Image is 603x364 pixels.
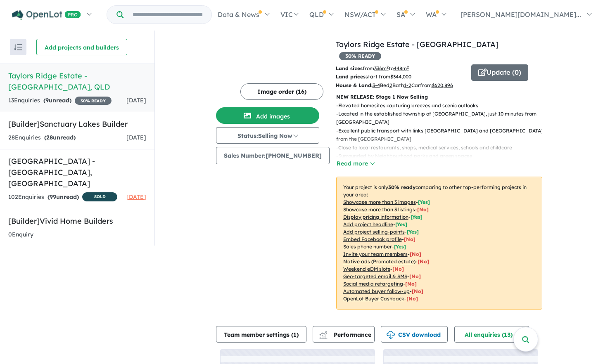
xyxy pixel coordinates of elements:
span: [ Yes ] [418,199,430,205]
p: from [336,64,465,73]
button: Add images [216,107,319,124]
sup: 2 [407,65,409,69]
span: 1 [293,331,297,338]
u: $ 344,000 [390,73,411,80]
b: Land sizes [336,65,363,71]
h5: [Builder] Sanctuary Lakes Builder [8,118,146,130]
u: Native ads (Promoted estate) [343,258,415,265]
u: Showcase more than 3 listings [343,206,415,213]
img: sort.svg [14,44,22,50]
p: NEW RELEASE: Stage 1 Now Selling [336,93,542,101]
button: Read more [336,159,375,168]
span: [ No ] [410,251,421,257]
button: Team member settings (1) [216,326,306,343]
button: Add projects and builders [36,39,127,55]
span: [ Yes ] [394,243,406,250]
span: [No] [405,281,417,287]
div: 13 Enquir ies [8,96,112,106]
u: Invite your team members [343,251,408,257]
h5: Taylors Ridge Estate - [GEOGRAPHIC_DATA] , QLD [8,70,146,92]
img: Openlot PRO Logo White [12,10,81,20]
span: [ No ] [417,206,429,213]
u: Sales phone number [343,243,392,250]
u: Display pricing information [343,214,408,220]
button: Performance [313,326,375,343]
u: Showcase more than 3 images [343,199,416,205]
u: 3-4 [373,82,380,88]
u: 1-2 [404,82,411,88]
sup: 2 [387,65,389,69]
button: Image order (16) [240,83,323,100]
span: [No] [418,258,429,265]
span: [ Yes ] [411,214,423,220]
span: to [389,65,409,71]
p: - Close to local restaurants, shops, medical services, schools and childcare [336,144,549,152]
b: House & Land: [336,82,373,88]
p: - Located in the established township of [GEOGRAPHIC_DATA], just 10 minutes from [GEOGRAPHIC_DATA] [336,110,549,127]
u: 2 [389,82,392,88]
span: Performance [320,331,371,338]
img: bar-chart.svg [319,333,328,339]
span: [No] [392,266,404,272]
p: start from [336,73,465,81]
u: 336 m [374,65,389,71]
span: [ No ] [404,236,415,242]
span: 28 [46,134,53,141]
u: Embed Facebook profile [343,236,402,242]
strong: ( unread) [47,193,79,201]
button: Sales Number:[PHONE_NUMBER] [216,147,330,164]
span: [ Yes ] [407,229,419,235]
p: - Excellent public transport with links [GEOGRAPHIC_DATA] and [GEOGRAPHIC_DATA] from the [GEOGRAP... [336,127,549,144]
span: [PERSON_NAME][DOMAIN_NAME]... [461,10,581,19]
button: Update (0) [471,64,528,81]
u: Weekend eDM slots [343,266,390,272]
span: [No] [406,295,418,302]
span: 9 [45,97,49,104]
button: All enquiries (13) [454,326,529,343]
img: download icon [387,331,395,339]
u: Social media retargeting [343,281,403,287]
strong: ( unread) [43,97,71,104]
span: [DATE] [126,134,146,141]
p: Your project is only comparing to other top-performing projects in your area: - - - - - - - - - -... [336,177,542,310]
div: 102 Enquir ies [8,192,117,203]
div: 28 Enquir ies [8,133,76,143]
input: Try estate name, suburb, builder or developer [125,6,210,24]
strong: ( unread) [44,134,76,141]
span: 30 % READY [75,97,112,105]
h5: [GEOGRAPHIC_DATA] - [GEOGRAPHIC_DATA] , [GEOGRAPHIC_DATA] [8,156,146,189]
p: - Elevated homesites capturing breezes and scenic outlooks [336,102,549,110]
u: 448 m [394,65,409,71]
h5: [Builder] Vivid Home Builders [8,215,146,227]
p: Bed Bath Car from [336,81,465,90]
div: 0 Enquir y [8,230,33,240]
span: [No] [412,288,423,294]
img: line-chart.svg [319,331,327,336]
u: Add project selling-points [343,229,405,235]
button: Status:Selling Now [216,127,319,144]
span: [No] [409,273,421,279]
button: CSV download [381,326,448,343]
span: 99 [50,193,56,201]
b: 30 % ready [388,184,415,190]
span: SOLD [82,192,117,201]
u: OpenLot Buyer Cashback [343,295,404,302]
span: [DATE] [126,193,146,201]
span: 30 % READY [339,52,381,60]
a: Taylors Ridge Estate - [GEOGRAPHIC_DATA] [336,40,499,49]
u: $ 620,896 [432,82,453,88]
u: Geo-targeted email & SMS [343,273,407,279]
u: Add project headline [343,221,393,227]
b: Land prices [336,73,366,80]
span: [ Yes ] [395,221,407,227]
u: Automated buyer follow-up [343,288,410,294]
span: [DATE] [126,97,146,104]
p: - Surrounded by Neighbourhood parks and green spaces [336,152,549,160]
